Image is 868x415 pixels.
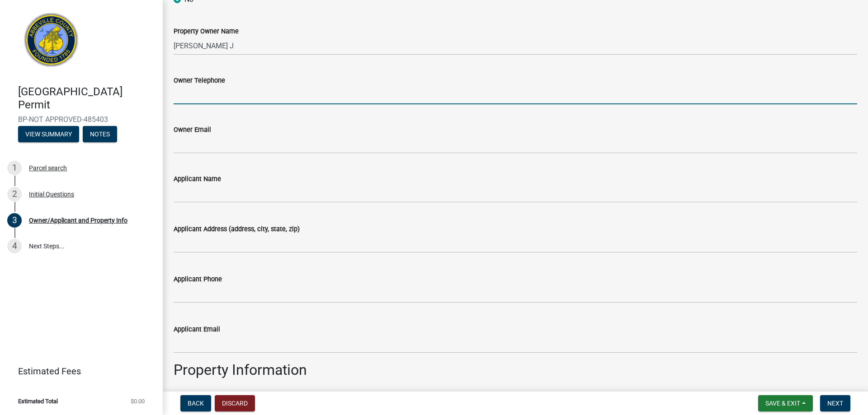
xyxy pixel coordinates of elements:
div: 2 [7,187,22,201]
button: Next [820,395,850,411]
h4: [GEOGRAPHIC_DATA] Permit [18,85,156,112]
span: Estimated Total [18,398,58,404]
span: Save & Exit [765,400,800,407]
label: Applicant Address (address, city, state, zip) [174,226,300,233]
div: Parcel search [29,165,67,171]
img: Abbeville County, South Carolina [18,9,85,76]
span: Back [188,400,204,407]
span: BP-NOT APPROVED-485403 [18,115,145,124]
div: 3 [7,213,22,228]
a: Estimated Fees [7,362,148,380]
wm-modal-confirm: Notes [83,131,117,138]
button: Discard [215,395,255,411]
button: Back [180,395,211,411]
label: Applicant Email [174,326,220,333]
button: Notes [83,126,117,142]
label: Applicant Name [174,176,221,182]
label: Applicant Phone [174,276,222,283]
label: Owner Email [174,127,211,133]
label: Owner Telephone [174,78,225,84]
span: Next [827,400,843,407]
span: $0.00 [131,398,145,404]
div: 1 [7,161,22,175]
wm-modal-confirm: Summary [18,131,79,138]
button: View Summary [18,126,79,142]
h2: Property Information [174,361,857,378]
div: Initial Questions [29,191,74,197]
div: Owner/Applicant and Property Info [29,217,127,224]
div: 4 [7,239,22,253]
button: Save & Exit [758,395,813,411]
label: Property Owner Name [174,28,239,35]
